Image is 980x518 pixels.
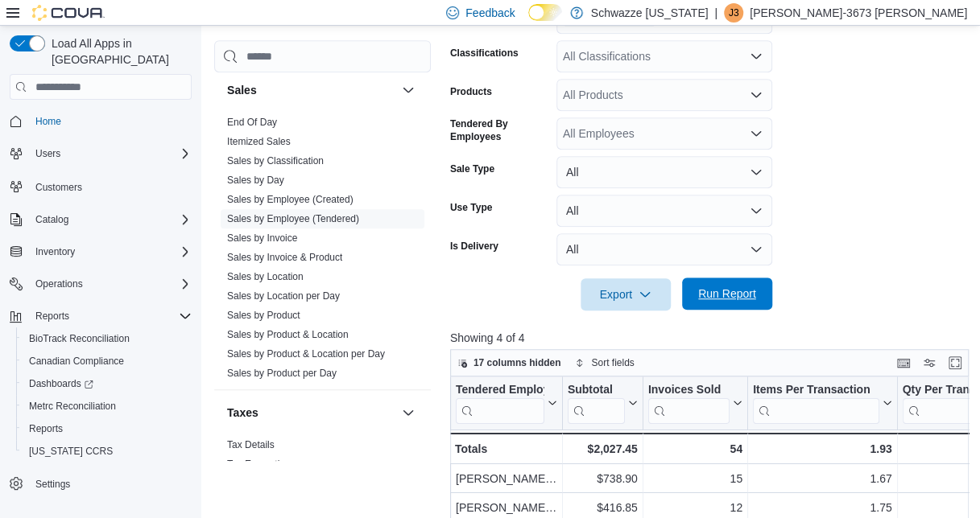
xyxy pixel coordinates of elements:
[724,3,743,23] div: John-3673 Montoya
[450,47,519,60] label: Classifications
[568,439,638,458] div: $2,027.45
[648,383,730,398] div: Invoices Sold
[227,439,275,450] a: Tax Details
[568,383,638,424] button: Subtotal
[29,445,113,458] span: [US_STATE] CCRS
[591,3,709,23] p: Schwazze [US_STATE]
[227,270,304,283] span: Sales by Location
[16,440,198,462] button: [US_STATE] CCRS
[214,113,431,389] div: Sales
[455,439,557,458] div: Totals
[35,213,68,226] span: Catalog
[227,194,354,205] a: Sales by Employee (Created)
[16,327,198,350] button: BioTrack Reconciliation
[556,156,772,188] button: All
[227,232,297,244] a: Sales by Invoice
[29,332,130,345] span: BioTrack Reconciliation
[750,3,967,23] p: [PERSON_NAME]-3673 [PERSON_NAME]
[753,469,892,488] div: 1.67
[648,469,742,488] div: 15
[29,355,124,368] span: Canadian Compliance
[16,417,198,440] button: Reports
[227,438,275,451] span: Tax Details
[750,127,763,140] button: Open list of options
[528,21,529,22] span: Dark Mode
[456,383,544,424] div: Tendered Employee
[227,290,340,302] span: Sales by Location per Day
[450,201,492,214] label: Use Type
[227,252,342,263] a: Sales by Invoice & Product
[945,353,965,372] button: Enter fullscreen
[227,135,291,148] span: Itemized Sales
[456,383,557,424] button: Tendered Employee
[23,351,130,371] a: Canadian Compliance
[227,310,300,321] a: Sales by Product
[29,242,81,261] button: Inventory
[29,306,192,326] span: Reports
[35,277,83,290] span: Operations
[32,5,105,21] img: Cova
[23,374,100,393] a: Dashboards
[227,347,385,360] span: Sales by Product & Location per Day
[23,419,192,438] span: Reports
[23,419,69,438] a: Reports
[753,498,892,517] div: 1.75
[556,195,772,227] button: All
[648,498,742,517] div: 12
[528,4,562,21] input: Dark Mode
[227,309,300,322] span: Sales by Product
[29,377,93,390] span: Dashboards
[16,372,198,395] a: Dashboards
[23,374,192,393] span: Dashboards
[227,232,297,245] span: Sales by Invoice
[3,142,198,165] button: Users
[227,405,395,421] button: Taxes
[465,5,515,21] span: Feedback
[227,251,342,264] span: Sales by Invoice & Product
[450,330,974,346] p: Showing 4 of 4
[227,175,284,186] a: Sales by Day
[568,469,638,488] div: $738.90
[753,383,879,398] div: Items Per Transaction
[227,328,349,341] span: Sales by Product & Location
[29,475,76,494] a: Settings
[750,88,763,101] button: Open list of options
[568,383,625,424] div: Subtotal
[35,115,61,128] span: Home
[450,162,494,175] label: Sale Type
[568,498,638,517] div: $416.85
[450,240,498,253] label: Is Delivery
[590,278,661,310] span: Export
[35,181,82,194] span: Customers
[714,3,717,23] p: |
[227,458,296,470] a: Tax Exemptions
[227,154,324,167] span: Sales by Classification
[3,208,198,231] button: Catalog
[450,117,550,143] label: Tendered By Employees
[227,117,277,128] a: End Of Day
[23,329,192,348] span: BioTrack Reconciliation
[29,176,192,196] span: Customers
[23,351,192,371] span: Canadian Compliance
[3,305,198,327] button: Reports
[29,178,89,197] a: Customers
[753,383,879,424] div: Items Per Transaction
[729,3,739,23] span: J3
[29,210,75,229] button: Catalog
[591,356,634,369] span: Sort fields
[451,353,568,372] button: 17 columns hidden
[456,383,544,398] div: Tendered Employee
[45,35,192,68] span: Load All Apps in [GEOGRAPHIC_DATA]
[3,472,198,495] button: Settings
[682,277,772,310] button: Run Report
[581,278,671,310] button: Export
[29,112,68,131] a: Home
[399,403,418,422] button: Taxes
[399,80,418,100] button: Sales
[648,383,742,424] button: Invoices Sold
[227,213,359,224] a: Sales by Employee (Tendered)
[23,397,122,416] a: Metrc Reconciliation
[16,350,198,372] button: Canadian Compliance
[23,329,136,348] a: BioTrack Reconciliation
[450,85,492,98] label: Products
